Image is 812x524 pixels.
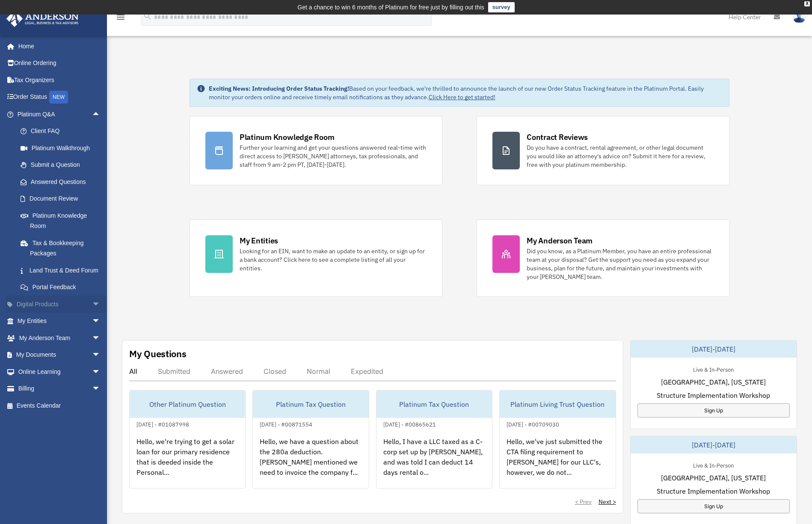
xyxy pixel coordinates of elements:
a: menu [116,15,126,22]
div: Platinum Tax Question [253,391,368,418]
a: Tax & Bookkeeping Packages [12,234,113,262]
strong: Exciting News: Introducing Order Status Tracking! [209,85,349,92]
span: arrow_drop_down [92,313,109,330]
div: [DATE] - #01087998 [130,419,196,428]
a: My Documentsarrow_drop_down [6,346,113,364]
div: Closed [264,367,286,376]
a: Sign Up [637,499,790,513]
div: Expedited [351,367,383,376]
div: Looking for an EIN, want to make an update to an entity, or sign up for a bank account? Click her... [240,247,427,272]
a: My Entitiesarrow_drop_down [6,313,113,330]
img: User Pic [793,11,806,23]
a: Digital Productsarrow_drop_down [6,296,113,313]
span: arrow_drop_down [92,296,109,313]
div: Answered [211,367,243,376]
div: Live & In-Person [686,460,741,469]
a: My Anderson Team Did you know, as a Platinum Member, you have an entire professional team at your... [477,219,729,297]
span: arrow_drop_down [92,363,109,381]
a: Next > [599,497,616,506]
a: Sign Up [637,403,790,417]
div: Get a chance to win 6 months of Platinum for free just by filling out this [297,2,484,12]
div: My Questions [129,347,187,360]
img: Anderson Advisors Platinum Portal [4,10,81,27]
span: [GEOGRAPHIC_DATA], [US_STATE] [661,377,766,387]
div: Contract Reviews [527,132,588,142]
div: NEW [49,91,68,104]
div: My Anderson Team [527,235,593,246]
a: Order StatusNEW [6,89,113,106]
div: Platinum Knowledge Room [240,132,335,142]
div: Hello, I have a LLC taxed as a C-corp set up by [PERSON_NAME], and was told I can deduct 14 days ... [376,429,492,496]
a: Platinum Tax Question[DATE] - #00865621Hello, I have a LLC taxed as a C-corp set up by [PERSON_NA... [376,390,492,488]
a: Click Here to get started! [429,93,495,101]
a: Tax Organizers [6,71,113,89]
div: [DATE]-[DATE] [631,436,797,453]
div: Submitted [158,367,190,376]
i: menu [116,12,126,22]
div: Platinum Tax Question [376,391,492,418]
div: Normal [307,367,330,376]
a: Submit a Question [12,157,113,174]
a: Home [6,38,109,55]
a: My Anderson Teamarrow_drop_down [6,329,113,346]
a: Document Review [12,190,113,207]
div: Live & In-Person [686,364,741,373]
a: Platinum Walkthrough [12,139,113,157]
a: Client FAQ [12,123,113,140]
div: [DATE]-[DATE] [631,340,797,358]
a: Platinum Knowledge Room [12,207,113,234]
span: arrow_drop_up [92,106,109,123]
a: My Entities Looking for an EIN, want to make an update to an entity, or sign up for a bank accoun... [190,219,442,297]
div: Hello, we're trying to get a solar loan for our primary residence that is deeded inside the Perso... [130,429,245,496]
div: Do you have a contract, rental agreement, or other legal document you would like an attorney's ad... [527,143,714,169]
i: search [143,12,152,21]
div: [DATE] - #00865621 [376,419,443,428]
div: Other Platinum Question [130,391,245,418]
a: Online Ordering [6,55,113,72]
div: [DATE] - #00709030 [500,419,566,428]
div: Did you know, as a Platinum Member, you have an entire professional team at your disposal? Get th... [527,247,714,281]
span: arrow_drop_down [92,380,109,398]
div: Further your learning and get your questions answered real-time with direct access to [PERSON_NAM... [240,143,427,169]
span: Structure Implementation Workshop [657,486,770,496]
a: Events Calendar [6,397,113,414]
a: Answered Questions [12,173,113,190]
a: Platinum Q&Aarrow_drop_up [6,106,113,123]
a: Platinum Tax Question[DATE] - #00871554Hello, we have a question about the 280a deduction. [PERSO... [252,390,369,488]
span: [GEOGRAPHIC_DATA], [US_STATE] [661,473,766,483]
a: Platinum Living Trust Question[DATE] - #00709030Hello, we've just submitted the CTA filing requir... [499,390,616,488]
a: survey [488,2,515,12]
a: Other Platinum Question[DATE] - #01087998Hello, we're trying to get a solar loan for our primary ... [129,390,246,488]
div: Platinum Living Trust Question [500,391,615,418]
div: Hello, we have a question about the 280a deduction. [PERSON_NAME] mentioned we need to invoice th... [253,429,368,496]
a: Online Learningarrow_drop_down [6,363,113,380]
span: Structure Implementation Workshop [657,390,770,400]
div: close [804,1,810,6]
a: Billingarrow_drop_down [6,380,113,397]
a: Portal Feedback [12,279,113,296]
div: Based on your feedback, we're thrilled to announce the launch of our new Order Status Tracking fe... [209,84,722,101]
div: My Entities [240,235,278,246]
div: Hello, we've just submitted the CTA filing requirement to [PERSON_NAME] for our LLC's, however, w... [500,429,615,496]
a: Contract Reviews Do you have a contract, rental agreement, or other legal document you would like... [477,116,729,185]
div: [DATE] - #00871554 [253,419,319,428]
a: Platinum Knowledge Room Further your learning and get your questions answered real-time with dire... [190,116,442,185]
div: All [129,367,137,376]
span: arrow_drop_down [92,329,109,347]
span: arrow_drop_down [92,346,109,364]
a: Land Trust & Deed Forum [12,262,113,279]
